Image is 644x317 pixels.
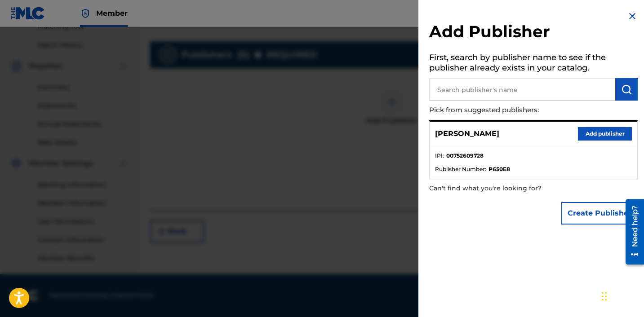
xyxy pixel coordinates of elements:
[602,283,607,310] div: Drag
[80,8,91,19] img: Top Rightsholder
[429,179,586,198] p: Can't find what you're looking for?
[446,152,484,160] strong: 00752609728
[429,78,615,101] input: Search publisher's name
[621,84,632,95] img: Search Works
[96,8,128,18] span: Member
[561,202,638,225] button: Create Publisher
[578,127,632,141] button: Add publisher
[599,274,644,317] iframe: Chat Widget
[429,50,638,78] h5: First, search by publisher name to see if the publisher already exists in your catalog.
[435,165,486,173] span: Publisher Number :
[435,152,444,160] span: IPI :
[619,195,644,268] iframe: Resource Center
[11,7,45,20] img: MLC Logo
[429,101,586,120] p: Pick from suggested publishers:
[435,128,499,139] p: [PERSON_NAME]
[489,165,510,173] strong: P650E8
[429,22,638,44] h2: Add Publisher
